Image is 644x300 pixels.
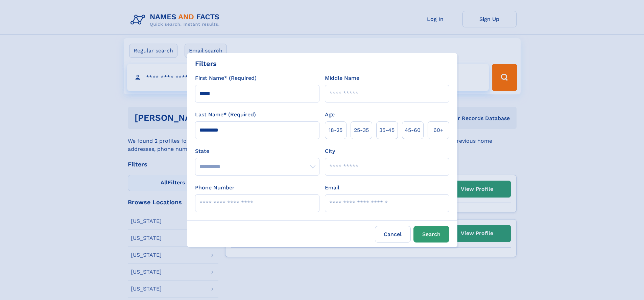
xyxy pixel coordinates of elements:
label: City [325,147,335,155]
label: Phone Number [195,184,235,192]
label: Last Name* (Required) [195,111,256,119]
span: 45‑60 [405,126,421,134]
div: Filters [195,59,217,69]
label: Age [325,111,335,119]
label: Middle Name [325,74,359,82]
label: First Name* (Required) [195,74,257,82]
span: 25‑35 [354,126,369,134]
label: State [195,147,319,155]
span: 18‑25 [329,126,342,134]
label: Cancel [375,226,411,243]
span: 60+ [433,126,444,134]
button: Search [413,226,449,243]
span: 35‑45 [379,126,395,134]
label: Email [325,184,339,192]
